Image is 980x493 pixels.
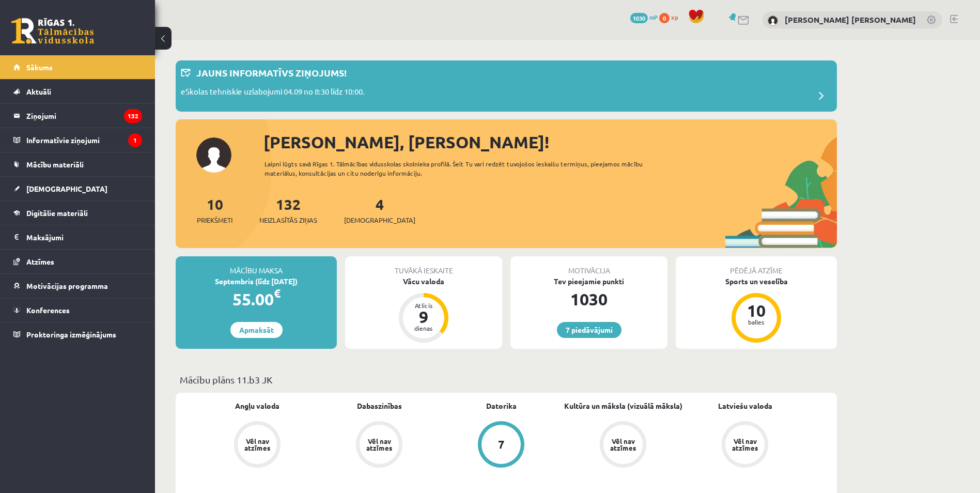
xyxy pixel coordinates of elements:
span: Mācību materiāli [26,160,84,169]
a: Latviešu valoda [718,400,772,411]
legend: Ziņojumi [26,104,142,128]
div: Atlicis [408,302,439,309]
a: 0 xp [659,13,683,21]
a: Sports un veselība 10 balles [676,276,837,344]
div: 7 [498,439,505,450]
a: Aktuāli [13,80,142,103]
div: Vēl nav atzīmes [365,438,394,451]
div: Vācu valoda [345,276,502,287]
span: Motivācijas programma [26,281,108,290]
div: Pēdējā atzīme [676,256,837,276]
div: Motivācija [510,256,667,276]
div: balles [741,319,772,325]
span: Digitālie materiāli [26,208,88,218]
a: [DEMOGRAPHIC_DATA] [13,177,142,201]
span: Aktuāli [26,87,51,96]
a: 10Priekšmeti [197,195,232,225]
a: Kultūra un māksla (vizuālā māksla) [564,400,682,411]
a: Ziņojumi132 [13,104,142,128]
a: 1030 mP [630,13,658,21]
a: Dabaszinības [357,400,402,411]
legend: Informatīvie ziņojumi [26,128,142,152]
div: Mācību maksa [176,256,337,276]
p: Jauns informatīvs ziņojums! [196,66,347,80]
a: Maksājumi [13,225,142,249]
a: Motivācijas programma [13,274,142,298]
a: Datorika [486,400,517,411]
span: [DEMOGRAPHIC_DATA] [26,184,107,193]
p: Mācību plāns 11.b3 JK [180,373,833,387]
div: 10 [741,302,772,319]
a: Vēl nav atzīmes [318,421,440,470]
div: [PERSON_NAME], [PERSON_NAME]! [263,130,837,155]
span: Proktoringa izmēģinājums [26,330,116,339]
div: Vēl nav atzīmes [243,438,272,451]
div: 9 [408,309,439,325]
span: xp [671,13,678,21]
span: 1030 [630,13,648,23]
span: Neizlasītās ziņas [259,215,317,225]
a: 7 [440,421,562,470]
span: [DEMOGRAPHIC_DATA] [344,215,415,225]
p: eSkolas tehniskie uzlabojumi 04.09 no 8:30 līdz 10:00. [181,86,365,100]
i: 1 [128,133,142,147]
span: € [274,286,281,301]
div: Sports un veselība [676,276,837,287]
a: Atzīmes [13,250,142,273]
i: 132 [124,109,142,123]
span: mP [649,13,658,21]
a: Digitālie materiāli [13,201,142,225]
div: dienas [408,325,439,331]
div: Tuvākā ieskaite [345,256,502,276]
div: Laipni lūgts savā Rīgas 1. Tālmācības vidusskolas skolnieka profilā. Šeit Tu vari redzēt tuvojošo... [265,159,661,178]
div: Vēl nav atzīmes [730,438,759,451]
span: Konferences [26,305,70,315]
img: Adrians Viesturs Pārums [768,16,778,26]
a: Informatīvie ziņojumi1 [13,128,142,152]
span: Sākums [26,63,53,72]
a: 7 piedāvājumi [557,322,621,338]
a: Mācību materiāli [13,152,142,176]
legend: Maksājumi [26,225,142,249]
span: Priekšmeti [197,215,232,225]
a: Rīgas 1. Tālmācības vidusskola [11,18,94,44]
a: Vēl nav atzīmes [684,421,806,470]
a: Sākums [13,55,142,79]
div: Tev pieejamie punkti [510,276,667,287]
a: Vācu valoda Atlicis 9 dienas [345,276,502,344]
span: 0 [659,13,670,23]
a: 132Neizlasītās ziņas [259,195,317,225]
div: Vēl nav atzīmes [609,438,637,451]
a: Jauns informatīvs ziņojums! eSkolas tehniskie uzlabojumi 04.09 no 8:30 līdz 10:00. [181,66,832,106]
a: Vēl nav atzīmes [562,421,684,470]
span: Atzīmes [26,257,54,266]
div: 1030 [510,287,667,312]
a: [PERSON_NAME] [PERSON_NAME] [785,14,916,25]
a: Proktoringa izmēģinājums [13,322,142,346]
a: Apmaksāt [230,322,283,338]
div: Septembris (līdz [DATE]) [176,276,337,287]
a: 4[DEMOGRAPHIC_DATA] [344,195,415,225]
a: Konferences [13,298,142,322]
a: Angļu valoda [235,400,279,411]
a: Vēl nav atzīmes [196,421,318,470]
div: 55.00 [176,287,337,312]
